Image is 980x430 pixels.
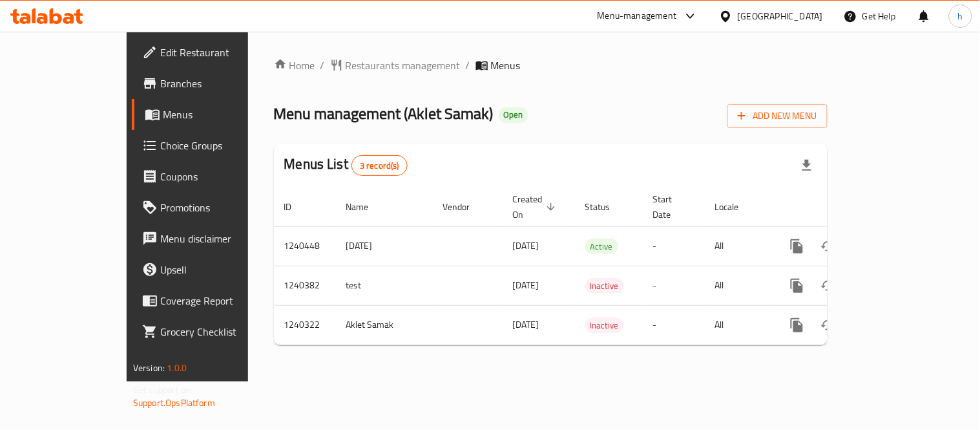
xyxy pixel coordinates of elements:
[133,382,193,398] span: Get support on:
[727,104,828,128] button: Add New Menu
[351,155,408,176] div: Total records count
[499,107,528,123] div: Open
[491,58,521,73] span: Menus
[132,161,290,192] a: Coupons
[163,107,280,122] span: Menus
[813,231,844,262] button: Change Status
[352,160,407,172] span: 3 record(s)
[132,37,290,68] a: Edit Restaurant
[133,360,165,376] span: Version:
[466,58,470,73] li: /
[274,266,336,305] td: 1240382
[643,266,705,305] td: -
[958,9,963,23] span: h
[274,58,315,73] a: Home
[585,278,624,294] div: Inactive
[160,200,280,215] span: Promotions
[336,305,433,345] td: Aklet Samak
[132,316,290,347] a: Grocery Checklist
[167,360,187,376] span: 1.0.0
[132,130,290,161] a: Choice Groups
[813,310,844,341] button: Change Status
[771,188,916,227] th: Actions
[284,199,309,215] span: ID
[715,199,756,215] span: Locale
[160,262,280,277] span: Upsell
[284,155,408,176] h2: Menus List
[132,68,290,99] a: Branches
[336,266,433,305] td: test
[513,237,539,254] span: [DATE]
[738,108,817,124] span: Add New Menu
[705,226,771,266] td: All
[274,226,336,266] td: 1240448
[782,270,813,301] button: more
[585,279,624,294] span: Inactive
[132,192,290,223] a: Promotions
[585,239,618,254] span: Active
[513,191,559,222] span: Created On
[160,138,280,153] span: Choice Groups
[132,99,290,130] a: Menus
[643,305,705,345] td: -
[653,191,689,222] span: Start Date
[160,231,280,246] span: Menu disclaimer
[513,277,539,294] span: [DATE]
[791,150,822,181] div: Export file
[585,199,627,215] span: Status
[346,58,461,73] span: Restaurants management
[132,285,290,316] a: Coverage Report
[274,305,336,345] td: 1240322
[782,231,813,262] button: more
[705,266,771,305] td: All
[813,270,844,301] button: Change Status
[782,310,813,341] button: more
[133,394,215,411] a: Support.OpsPlatform
[160,293,280,308] span: Coverage Report
[160,169,280,184] span: Coupons
[443,199,487,215] span: Vendor
[346,199,386,215] span: Name
[585,318,624,333] span: Inactive
[585,317,624,333] div: Inactive
[330,58,461,73] a: Restaurants management
[598,8,677,24] div: Menu-management
[499,109,528,120] span: Open
[132,223,290,254] a: Menu disclaimer
[160,76,280,91] span: Branches
[705,305,771,345] td: All
[132,254,290,285] a: Upsell
[274,58,828,73] nav: breadcrumb
[274,188,916,345] table: enhanced table
[513,316,539,333] span: [DATE]
[274,99,494,128] span: Menu management ( Aklet Samak )
[160,324,280,339] span: Grocery Checklist
[160,45,280,60] span: Edit Restaurant
[738,9,823,23] div: [GEOGRAPHIC_DATA]
[336,226,433,266] td: [DATE]
[320,58,325,73] li: /
[643,226,705,266] td: -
